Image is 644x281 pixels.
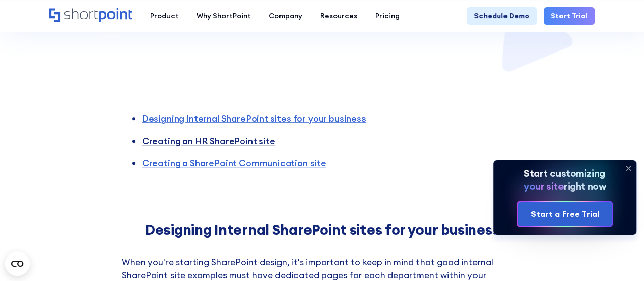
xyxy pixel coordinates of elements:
[320,11,357,21] div: Resources
[142,113,366,124] a: Designing Internal SharePoint sites for your business
[197,11,251,21] div: Why ShortPoint
[5,251,30,276] button: Open CMP widget
[187,7,260,25] a: Why ShortPoint
[150,11,179,21] div: Product
[122,221,523,238] h2: Designing Internal SharePoint sites for your business
[593,232,644,281] iframe: Chat Widget
[260,7,311,25] a: Company
[518,202,611,227] a: Start a Free Trial
[142,135,275,147] a: Creating an HR SharePoint site
[467,7,537,25] a: Schedule Demo
[141,7,187,25] a: Product
[530,208,599,220] div: Start a Free Trial
[544,7,595,25] a: Start Trial
[366,7,408,25] a: Pricing
[311,7,366,25] a: Resources
[375,11,400,21] div: Pricing
[269,11,302,21] div: Company
[142,157,326,169] a: Creating a SharePoint Communication site
[49,8,132,23] a: Home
